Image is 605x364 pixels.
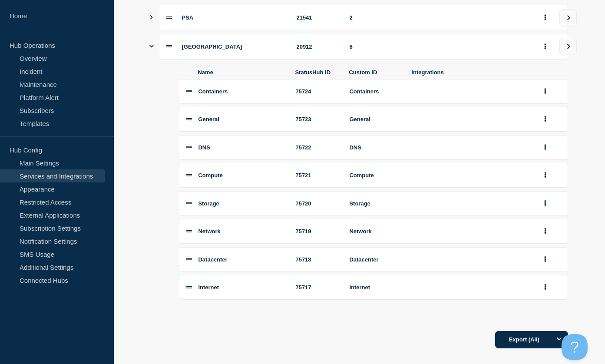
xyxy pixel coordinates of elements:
div: Compute [350,172,402,179]
span: PSA [182,14,194,21]
div: 21541 [297,14,339,21]
div: General [350,116,402,122]
button: group actions [540,11,551,24]
button: Options [551,331,568,348]
div: 75721 [296,172,339,179]
div: 75717 [296,284,339,291]
div: 75722 [296,144,339,151]
span: Integrations [412,69,530,76]
button: group actions [540,40,551,53]
div: Datacenter [350,256,402,263]
button: group actions [540,85,551,98]
button: group actions [540,113,551,126]
div: Internet [350,284,402,291]
span: Internet [198,284,219,291]
span: Name [198,69,285,76]
span: Custom ID [349,69,401,76]
div: 75723 [296,116,339,122]
span: Storage [198,200,219,207]
span: Network [198,228,221,235]
span: General [198,116,219,122]
button: group actions [540,169,551,182]
span: [GEOGRAPHIC_DATA] [182,43,242,50]
div: 75724 [296,88,339,95]
button: group actions [540,281,551,294]
div: 75720 [296,200,339,207]
span: Datacenter [198,256,228,263]
div: 8 [350,43,529,50]
span: Containers [198,88,228,95]
button: Show services [149,5,154,30]
button: Export (All) [495,331,568,348]
span: StatusHub ID [295,69,339,76]
button: group actions [540,141,551,154]
button: group actions [540,253,551,266]
button: group actions [540,197,551,210]
div: 20912 [297,43,339,50]
div: Network [350,228,402,235]
div: DNS [350,144,402,151]
div: 2 [350,14,529,21]
div: Storage [350,200,402,207]
div: Containers [350,88,402,95]
button: view group [559,38,577,55]
iframe: Help Scout Beacon - Open [562,334,588,360]
span: Compute [198,172,223,179]
div: 75719 [296,228,339,235]
button: Show services [149,34,154,60]
div: 75718 [296,256,339,263]
button: group actions [540,225,551,238]
button: view group [559,9,577,26]
span: DNS [198,144,210,151]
